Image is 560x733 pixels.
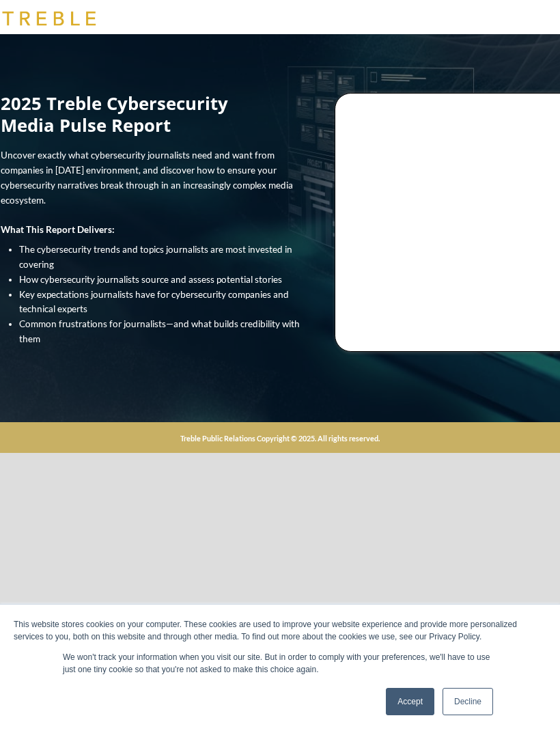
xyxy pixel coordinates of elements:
strong: What This Report Delivers: [1,224,115,235]
p: We won't track your information when you visit our site. But in order to comply with your prefere... [63,651,497,676]
span: Uncover exactly what cybersecurity journalists need and want from companies in [DATE] environment... [1,150,293,205]
span: Key expectations journalists have for cybersecurity companies and technical experts [19,289,289,315]
span: 2025 Treble Cybersecurity Media Pulse Report [1,92,228,137]
span: Common frustrations for journalists—and what builds credibility with them [19,318,300,344]
a: Decline [443,688,493,715]
strong: Treble Public Relations Copyright © 2025. All rights reserved. [180,434,380,443]
span: How cybersecurity journalists source and assess potential stories [19,274,282,285]
a: Accept [386,688,434,715]
span: The cybersecurity trends and topics journalists are most invested in covering [19,244,292,270]
div: This website stores cookies on your computer. These cookies are used to improve your website expe... [14,618,546,643]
